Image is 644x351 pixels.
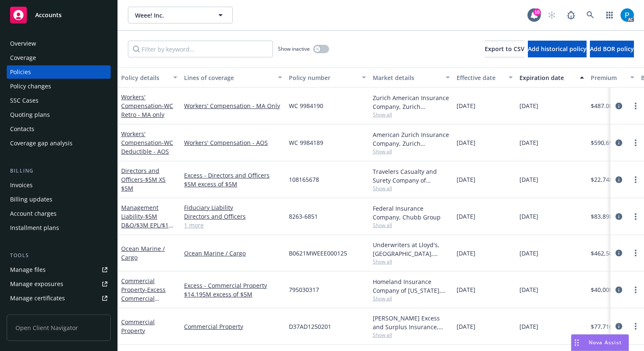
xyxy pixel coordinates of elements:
a: Overview [7,37,111,50]
input: Filter by keyword... [128,41,273,57]
div: Manage claims [10,306,52,319]
a: Quoting plans [7,108,111,121]
span: 795030317 [289,285,319,294]
span: Show all [373,111,450,118]
span: [DATE] [457,101,475,110]
span: [DATE] [519,175,538,184]
a: Policies [7,65,111,79]
span: - $5M XS $5M [121,175,166,192]
div: Policies [10,65,31,79]
a: circleInformation [614,212,624,222]
span: [DATE] [457,138,475,147]
span: WC 9984189 [289,138,323,147]
a: Ocean Marine / Cargo [121,245,165,261]
div: Premium [591,73,625,82]
a: Coverage gap analysis [7,137,111,150]
span: Show inactive [278,45,310,52]
div: SSC Cases [10,94,39,107]
button: Export to CSV [485,41,525,57]
a: Account charges [7,207,111,220]
a: Manage certificates [7,292,111,305]
div: Effective date [457,73,504,82]
button: Effective date [453,67,516,88]
div: Policy number [289,73,357,82]
div: Account charges [10,207,57,220]
a: circleInformation [614,285,624,295]
a: Ocean Marine / Cargo [184,249,282,258]
a: more [631,248,641,258]
span: Show all [373,258,450,265]
a: Workers' Compensation [121,130,173,155]
a: Installment plans [7,221,111,235]
button: Add historical policy [528,41,587,57]
a: more [631,138,641,148]
div: Market details [373,73,441,82]
span: $487.00 [591,101,613,110]
span: - Excess Commercial Property [121,286,166,311]
a: Fiduciary Liability [184,203,282,212]
div: Billing updates [10,193,52,206]
div: [PERSON_NAME] Excess and Surplus Insurance, Inc., [PERSON_NAME] Group, CRC Group [373,314,450,331]
a: Directors and Officers [184,212,282,221]
span: - $5M D&O/$3M EPL/$1M Fiduciary/ [121,212,174,238]
a: more [631,285,641,295]
button: Policy number [286,67,369,88]
span: [DATE] [457,285,475,294]
button: Weee! Inc. [128,7,233,23]
a: more [631,321,641,331]
div: Coverage [10,51,36,65]
a: Invoices [7,178,111,192]
div: Homeland Insurance Company of [US_STATE], Intact Insurance, CRC Group [373,277,450,295]
div: Drag to move [571,335,582,351]
span: [DATE] [519,101,538,110]
a: Workers' Compensation - MA Only [184,101,282,110]
span: $22,748.00 [591,175,621,184]
div: Manage files [10,263,46,276]
span: Show all [373,222,450,229]
span: $77,710.00 [591,322,621,331]
span: Show all [373,295,450,302]
button: Expiration date [516,67,587,88]
a: Commercial Property [121,277,166,311]
a: Workers' Compensation [121,93,173,119]
a: more [631,101,641,111]
div: Zurich American Insurance Company, Zurich Insurance Group [373,93,450,111]
span: [DATE] [457,322,475,331]
a: Contacts [7,122,111,136]
a: Excess - Commercial Property $14.195M excess of $5M [184,281,282,299]
a: Switch app [601,7,618,23]
span: Accounts [35,12,62,18]
a: Directors and Officers [121,167,166,192]
a: Management Liability [121,204,174,238]
div: Tools [7,251,111,260]
a: SSC Cases [7,94,111,107]
div: Quoting plans [10,108,50,121]
span: [DATE] [457,212,475,221]
span: Manage exposures [7,277,111,291]
span: Show all [373,148,450,155]
span: [DATE] [457,249,475,258]
div: Lines of coverage [184,73,273,82]
span: $462,500.00 [591,249,624,258]
span: Nova Assist [589,339,622,346]
div: Installment plans [10,221,59,235]
div: Policy details [121,73,168,82]
a: Manage files [7,263,111,276]
div: Manage certificates [10,292,65,305]
span: Add BOR policy [590,45,634,53]
a: Workers' Compensation - AOS [184,138,282,147]
span: $590,690.00 [591,138,624,147]
div: Travelers Casualty and Surety Company of America, Travelers Insurance [373,167,450,185]
div: Coverage gap analysis [10,137,73,150]
span: B0621MWEEE000125 [289,249,347,258]
img: photo [621,8,634,22]
a: Accounts [7,3,111,27]
span: [DATE] [457,175,475,184]
a: Commercial Property [184,322,282,331]
span: [DATE] [519,322,538,331]
div: American Zurich Insurance Company, Zurich Insurance Group [373,130,450,148]
div: Billing [7,167,111,175]
span: WC 9984190 [289,101,323,110]
a: Search [582,7,599,23]
div: Policy changes [10,80,51,93]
